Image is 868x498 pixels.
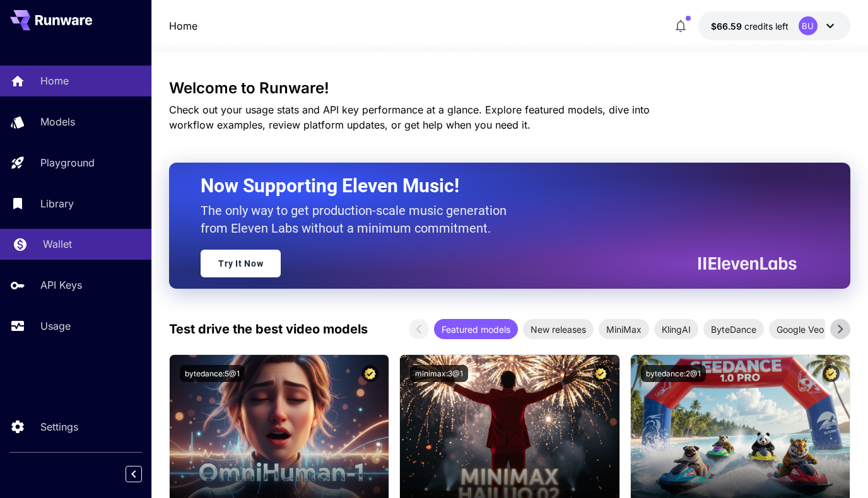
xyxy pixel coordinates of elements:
[126,466,142,482] button: Collapse sidebar
[169,18,197,33] a: Home
[201,174,787,198] h2: Now Supporting Eleven Music!
[654,319,698,339] div: KlingAI
[769,323,831,336] span: Google Veo
[40,318,71,333] p: Usage
[592,365,609,382] button: Certified Model – Vetted for best performance and includes a commercial license.
[523,319,594,339] div: New releases
[40,73,69,88] p: Home
[201,202,516,237] p: The only way to get production-scale music generation from Eleven Labs without a minimum commitment.
[523,323,594,336] span: New releases
[40,419,78,434] p: Settings
[40,196,74,211] p: Library
[410,365,468,382] button: minimax:3@1
[823,365,840,382] button: Certified Model – Vetted for best performance and includes a commercial license.
[703,323,764,336] span: ByteDance
[169,18,197,33] nav: breadcrumb
[434,319,518,339] div: Featured models
[135,463,151,485] div: Collapse sidebar
[599,323,649,336] span: MiniMax
[799,16,818,35] div: BU
[599,319,649,339] div: MiniMax
[703,319,764,339] div: ByteDance
[201,250,281,277] a: Try It Now
[40,114,75,129] p: Models
[40,155,95,170] p: Playground
[169,320,368,339] p: Test drive the best video models
[40,277,82,292] p: API Keys
[43,236,72,252] p: Wallet
[361,365,378,382] button: Certified Model – Vetted for best performance and includes a commercial license.
[744,21,789,32] span: credits left
[180,365,245,382] button: bytedance:5@1
[654,323,698,336] span: KlingAI
[169,79,850,97] h3: Welcome to Runware!
[641,365,706,382] button: bytedance:2@1
[711,20,789,33] div: $66.58572
[711,21,744,32] span: $66.59
[769,319,831,339] div: Google Veo
[169,103,650,131] span: Check out your usage stats and API key performance at a glance. Explore featured models, dive int...
[434,323,518,336] span: Featured models
[698,11,850,40] button: $66.58572BU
